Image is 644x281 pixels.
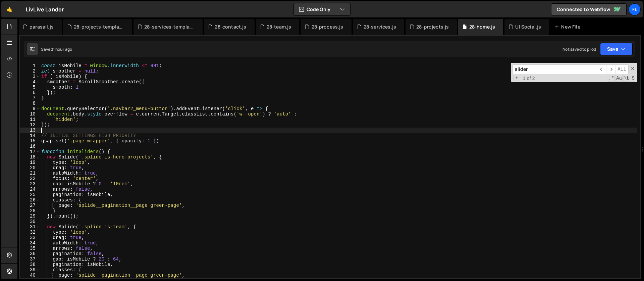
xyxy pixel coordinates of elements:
div: 38 [20,262,40,267]
div: 28-contact.js [215,24,246,30]
span: Whole Word Search [623,75,630,82]
span: CaseSensitive Search [615,75,623,82]
div: 25 [20,192,40,197]
div: 6 [20,90,40,95]
a: Connected to Webflow [551,3,627,15]
button: Code Only [294,3,350,15]
div: UI Social.js [515,24,541,30]
div: 28-home.js [469,24,495,30]
div: 36 [20,251,40,256]
div: Not saved to prod [562,46,596,52]
div: 14 [20,133,40,138]
div: Saved [41,46,72,52]
div: 26 [20,197,40,203]
div: 8 [20,101,40,106]
span: Search In Selection [631,75,635,82]
div: 28-projects.js [416,24,449,30]
div: 28-team.js [267,24,291,30]
div: 3 [20,74,40,79]
div: 29 [20,214,40,219]
div: 23 [20,181,40,187]
div: 27 [20,203,40,208]
span: Toggle Replace mode [513,75,520,81]
div: 1 [20,63,40,68]
span: ​ [606,64,615,74]
span: 1 of 2 [520,76,538,81]
span: Alt-Enter [615,64,629,74]
span: ​ [597,64,606,74]
div: 19 [20,160,40,165]
div: 34 [20,240,40,246]
div: 15 [20,138,40,144]
div: 5 [20,85,40,90]
div: LivLive Lander [26,5,64,13]
div: 12 [20,122,40,128]
div: 32 [20,230,40,235]
div: 2 [20,68,40,74]
div: 16 [20,144,40,149]
div: 21 [20,171,40,176]
div: New File [554,24,583,30]
a: Fl [629,3,641,15]
div: 37 [20,256,40,262]
div: 24 [20,187,40,192]
div: 11 [20,117,40,122]
div: 39 [20,267,40,273]
div: 20 [20,165,40,171]
div: 13 [20,128,40,133]
div: 28-projects-template.js [74,24,124,30]
div: 28 [20,208,40,214]
div: 22 [20,176,40,181]
div: 40 [20,273,40,278]
div: 17 [20,149,40,154]
div: 28-process.js [312,24,343,30]
div: 7 [20,95,40,101]
div: 9 [20,106,40,111]
div: 10 [20,111,40,117]
div: 4 [20,79,40,85]
div: 28-services-template.js [144,24,195,30]
div: 35 [20,246,40,251]
input: Search for [513,64,597,74]
div: 33 [20,235,40,240]
div: 1 hour ago [53,46,72,52]
div: 31 [20,224,40,230]
div: 28-services.js [364,24,396,30]
button: Save [600,43,633,55]
div: 30 [20,219,40,224]
span: RegExp Search [608,75,615,82]
a: 🤙 [1,1,18,17]
div: parasail.js [30,24,54,30]
div: 18 [20,154,40,160]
